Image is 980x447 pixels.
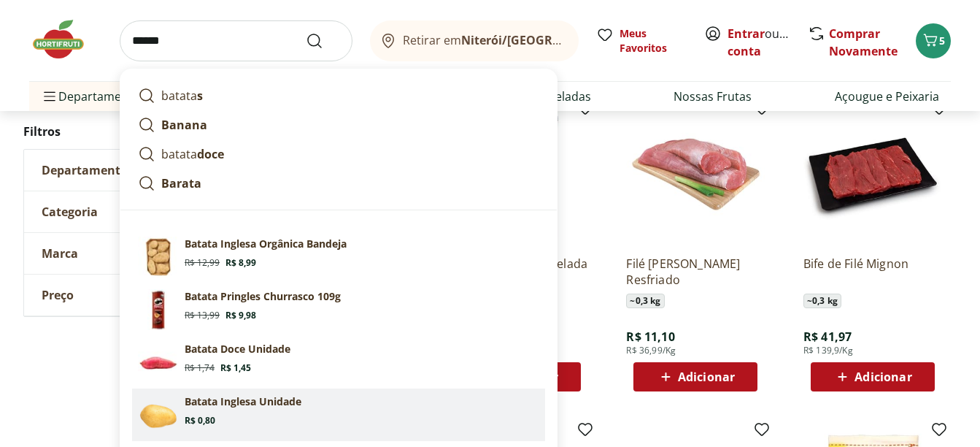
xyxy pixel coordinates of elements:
p: batata [161,145,224,163]
span: Adicionar [678,371,735,383]
strong: Barata [161,175,201,191]
span: R$ 8,99 [225,257,256,269]
strong: Banana [161,117,207,133]
h2: Filtros [23,117,244,146]
strong: s [197,88,203,104]
span: Marca [42,246,78,261]
a: Barata [132,169,545,198]
button: Preço [24,275,243,316]
p: Batata Inglesa Orgânica Bandeja [185,237,347,251]
button: Retirar emNiterói/[GEOGRAPHIC_DATA] [370,20,579,61]
img: Hortifruti [29,18,102,61]
button: Carrinho [916,23,951,58]
img: Batata Pringles Churrasco 109g [138,289,179,330]
span: R$ 12,99 [185,257,220,269]
strong: doce [197,146,224,162]
span: Categoria [42,205,98,219]
img: Batata Inglesa Unidade [138,394,179,435]
span: R$ 13,99 [185,310,220,321]
p: Batata Pringles Churrasco 109g [185,289,341,304]
span: R$ 1,74 [185,362,215,374]
a: PrincipalBatata Inglesa Orgânica BandejaR$ 12,99R$ 8,99 [132,231,545,283]
a: Batata Doce UnidadeBatata Doce UnidadeR$ 1,74R$ 1,45 [132,336,545,389]
span: R$ 11,10 [626,329,674,345]
b: Niterói/[GEOGRAPHIC_DATA] [461,32,628,48]
button: Adicionar [811,362,935,391]
button: Menu [41,79,58,114]
span: Preço [42,288,74,302]
a: Criar conta [728,26,808,59]
button: Departamento [24,150,243,191]
a: Entrar [728,26,765,42]
p: batata [161,87,203,104]
button: Categoria [24,191,243,232]
span: ~ 0,3 kg [626,294,664,308]
span: Departamentos [41,79,146,114]
span: R$ 1,45 [220,362,251,374]
span: 5 [939,34,945,47]
button: Adicionar [633,362,757,391]
span: Meus Favoritos [620,26,687,56]
a: Bife de Filé Mignon [803,256,942,288]
a: batatas [132,81,545,110]
a: Nossas Frutas [674,88,752,105]
img: Batata Doce Unidade [138,342,179,383]
img: Filé Mignon Suíno Resfriado [626,105,765,244]
button: Submit Search [306,32,341,50]
span: R$ 36,99/Kg [626,345,676,356]
a: Filé [PERSON_NAME] Resfriado [626,256,765,288]
span: R$ 41,97 [803,329,852,345]
p: Batata Doce Unidade [185,342,290,356]
span: R$ 0,80 [185,415,215,427]
span: Departamento [42,163,128,177]
p: Batata Inglesa Unidade [185,394,301,409]
a: Banana [132,110,545,140]
span: R$ 9,98 [225,310,256,321]
button: Marca [24,233,243,274]
span: Adicionar [854,371,911,383]
a: Batata Inglesa UnidadeBatata Inglesa UnidadeR$ 0,80 [132,389,545,441]
span: Retirar em [403,34,564,47]
a: Comprar Novamente [829,26,898,59]
img: Principal [138,237,179,278]
a: Meus Favoritos [596,26,687,56]
a: batatadoce [132,140,545,169]
span: ~ 0,3 kg [803,294,841,308]
span: ou [728,25,792,60]
a: Batata Pringles Churrasco 109gBatata Pringles Churrasco 109gR$ 13,99R$ 9,98 [132,283,545,336]
span: R$ 139,9/Kg [803,345,853,356]
input: search [120,20,352,61]
a: Açougue e Peixaria [835,88,939,105]
img: Bife de Filé Mignon [803,105,942,244]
